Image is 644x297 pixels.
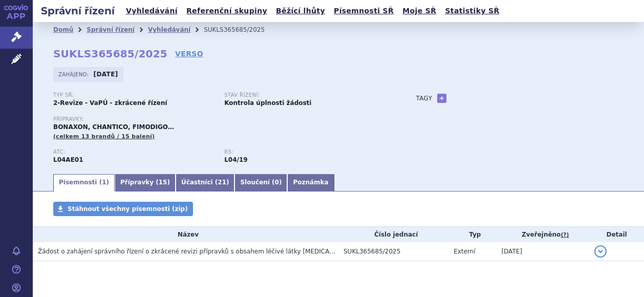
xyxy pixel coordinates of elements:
[234,174,287,192] a: Sloučení (0)
[58,70,91,78] span: Zahájeno:
[53,133,155,140] span: (celkem 13 brandů / 15 balení)
[53,149,214,155] p: ATC:
[594,245,607,258] button: detail
[159,179,167,186] span: 15
[416,92,432,104] h3: Tagy
[123,4,181,18] a: Vyhledávání
[53,123,174,131] span: BONAXON, CHANTICO, FIMODIGO…
[53,26,73,33] a: Domů
[53,174,115,192] a: Písemnosti (1)
[399,4,439,18] a: Moje SŘ
[275,179,279,186] span: 0
[176,174,235,192] a: Účastníci (21)
[338,242,448,261] td: SUKL365685/2025
[454,248,475,255] span: Externí
[331,4,397,18] a: Písemnosti SŘ
[87,26,135,33] a: Správní řízení
[224,149,385,155] p: RS:
[224,92,385,98] p: Stav řízení:
[589,227,644,242] th: Detail
[204,22,278,37] li: SUKLS365685/2025
[218,179,226,186] span: 21
[53,156,83,163] strong: FINGOLIMOD
[53,92,214,98] p: Typ SŘ:
[53,116,395,122] p: Přípravky:
[148,26,190,33] a: Vyhledávání
[224,99,311,107] strong: Kontrola úplnosti žádosti
[33,4,123,18] h2: Správní řízení
[33,227,338,242] th: Název
[68,205,188,213] span: Stáhnout všechny písemnosti (zip)
[273,4,328,18] a: Běžící lhůty
[53,99,167,107] strong: 2-Revize - VaPÚ - zkrácené řízení
[38,248,401,255] span: Žádost o zahájení správního řízení o zkrácené revizi přípravků s obsahem léčivé látky fingolimod ...
[53,202,193,216] a: Stáhnout všechny písemnosti (zip)
[437,94,446,103] a: +
[183,4,270,18] a: Referenční skupiny
[94,71,118,78] strong: [DATE]
[287,174,334,192] a: Poznámka
[496,227,589,242] th: Zveřejněno
[102,179,106,186] span: 1
[496,242,589,261] td: [DATE]
[115,174,176,192] a: Přípravky (15)
[338,227,448,242] th: Číslo jednací
[448,227,496,242] th: Typ
[442,4,502,18] a: Statistiky SŘ
[561,231,569,239] abbr: (?)
[175,49,203,59] a: VERSO
[224,156,247,163] strong: fingolimod
[53,48,167,60] strong: SUKLS365685/2025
